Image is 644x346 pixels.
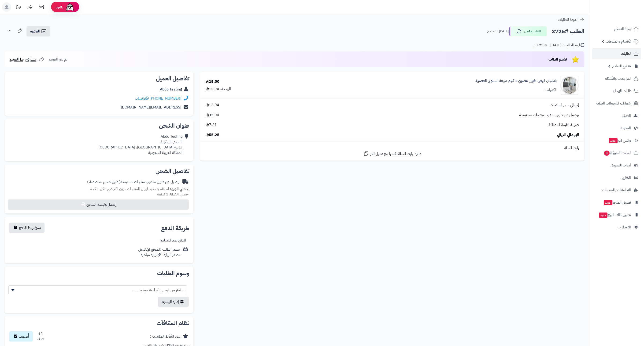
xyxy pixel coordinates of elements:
[614,26,632,32] span: لوحة التحكم
[8,270,189,276] h2: وسوم الطلبات
[622,174,631,181] span: التقارير
[560,76,579,95] img: 48_68cfc1d464257_4d0f9a42-90x90.jpeg
[552,27,584,36] h2: الطلب #3725
[90,186,169,192] span: لم تقم بتحديد أوزان للمنتجات ، وزن افتراضي للكل 1 كجم
[621,125,631,131] span: المدونة
[150,96,181,101] a: [PHONE_NUMBER]
[370,151,421,157] span: شارك رابط السلة نفسها مع عميل آخر
[592,197,641,208] a: تطبيق المتجرجديد
[8,168,189,174] h2: تفاصيل الشحن
[608,137,631,144] span: وآتس آب
[621,50,632,57] span: الطلبات
[206,132,219,138] span: 55.25
[592,172,641,183] a: التقارير
[592,160,641,171] a: أدوات التسويق
[8,123,189,129] h2: عنوان الشحن
[592,110,641,121] a: العملاء
[592,209,641,220] a: تطبيق نقاط البيعجديد
[604,150,610,156] span: 0
[48,57,67,62] span: لم يتم التقييم
[592,85,641,97] a: طلبات الإرجاع
[99,134,182,155] div: Abdo Testing السلام، السكينة مدينة [GEOGRAPHIC_DATA]، [GEOGRAPHIC_DATA] المملكة العربية السعودية
[603,199,631,206] span: تطبيق المتجر
[592,98,641,109] a: إشعارات التحويلات البنكية
[363,151,421,157] a: شارك رابط السلة نفسها مع عميل آخر
[592,184,641,196] a: التطبيقات والخدمات
[592,73,641,84] a: المراجعات والأسئلة
[592,147,641,159] a: السلات المتروكة0
[609,138,618,143] span: جديد
[150,334,181,339] div: عدد النِّقَاط المكتسبة :
[9,57,36,62] span: مشاركة رابط التقييم
[202,145,582,151] div: رابط السلة
[604,200,612,205] span: جديد
[158,297,189,307] a: إدارة الوسوم
[168,191,189,197] strong: إجمالي القطع:
[612,63,631,69] span: مُنشئ النماذج
[9,331,33,342] button: أُضيفت
[135,96,149,101] a: واتساب
[509,26,547,36] button: الطلب مكتمل
[487,29,509,34] small: [DATE] - 2:26 م
[533,43,584,48] div: تاريخ الطلب : [DATE] - 12:04 م
[606,38,632,45] span: الأقسام والمنتجات
[56,4,63,10] span: رفيق
[8,76,189,81] h2: تفاصيل العميل
[592,123,641,134] a: المدونة
[206,122,217,128] span: 7.21
[592,135,641,146] a: وآتس آبجديد
[8,199,189,210] button: إصدار بوليصة الشحن
[8,320,189,326] h2: نظام المكافآت
[160,238,186,243] div: الدفع عند التسليم
[544,87,557,93] div: الكمية: 1
[65,2,74,12] img: ai-face.png
[622,112,631,119] span: العملاء
[618,224,631,231] span: الإعدادات
[26,26,50,36] a: الفاتورة
[605,75,632,82] span: المراجعات والأسئلة
[206,86,231,92] div: الوحدة: 15.00
[161,226,189,231] h2: طريقة الدفع
[30,29,40,34] span: الفاتورة
[549,122,579,128] span: ضريبة القيمة المضافة
[9,57,44,62] a: مشاركة رابط التقييم
[37,337,44,342] div: نقطة
[157,191,189,197] small: 1 قطعة
[37,331,44,342] div: 13
[206,102,219,108] span: 13.04
[598,212,631,218] span: تطبيق نقاط البيع
[19,225,41,231] span: نسخ رابط الدفع
[613,88,632,94] span: طلبات الإرجاع
[611,162,631,169] span: أدوات التسويق
[603,150,632,156] span: السلات المتروكة
[9,223,44,233] button: نسخ رابط الدفع
[160,86,182,92] a: Abdo Testing
[592,222,641,233] a: الإعدادات
[602,187,631,193] span: التطبيقات والخدمات
[592,23,641,35] a: لوحة التحكم
[558,17,578,22] span: العودة للطلبات
[557,132,579,138] span: الإجمالي النهائي
[558,17,584,22] a: العودة للطلبات
[550,102,579,108] span: إجمالي سعر المنتجات
[12,2,24,13] a: تحديثات المنصة
[599,213,607,218] span: جديد
[596,100,632,107] span: إشعارات التحويلات البنكية
[9,286,187,295] span: -- اختر من الوسوم أو أضف جديد... --
[87,179,180,185] div: توصيل عن طريق مندوب منتجات مستبعدة
[612,4,640,13] img: logo-2.png
[121,105,181,110] a: [EMAIL_ADDRESS][DOMAIN_NAME]
[592,48,641,59] a: الطلبات
[475,78,557,83] a: باذنجان ابيض طويل عضوي 1 كجم مزرعة السلوى العضوية
[206,79,219,84] div: 15.00
[8,285,187,294] span: -- اختر من الوسوم أو أضف جديد... --
[87,179,120,185] span: ( طرق شحن مخصصة )
[206,112,219,118] span: 35.00
[138,252,181,258] div: مصدر الزيارة: زيارة مباشرة
[519,112,579,118] span: توصيل عن طريق مندوب منتجات مستبعدة
[548,57,567,62] span: تقييم الطلب
[138,247,181,258] div: مصدر الطلب :الموقع الإلكتروني
[170,186,189,192] strong: إجمالي الوزن:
